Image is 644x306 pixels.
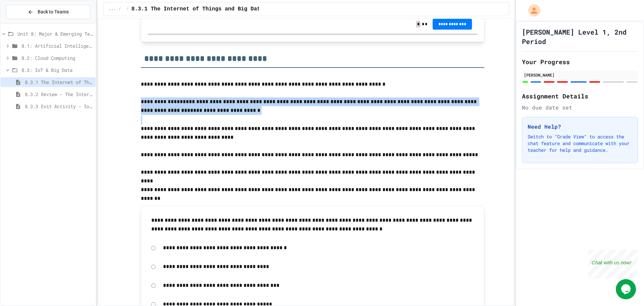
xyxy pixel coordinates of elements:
span: Back to Teams [38,8,69,15]
span: 8.2: Cloud Computing [21,54,93,61]
span: 8.3.2 Review - The Internet of Things and Big Data [25,91,93,98]
div: My Account [521,3,542,18]
span: ... [109,6,116,12]
iframe: chat widget [616,279,637,299]
span: 8.1: Artificial Intelligence Basics [21,42,93,49]
h2: Assignment Details [522,91,638,101]
span: / [126,6,129,12]
span: / [118,6,121,12]
span: Unit 8: Major & Emerging Technologies [17,30,93,37]
div: [PERSON_NAME] [524,72,636,78]
h1: [PERSON_NAME] Level 1, 2nd Period [522,27,638,46]
button: Back to Teams [6,5,90,19]
span: 8.3.3 Exit Activity - IoT Data Detective Challenge [25,103,93,110]
span: 8.3.1 The Internet of Things and Big Data: Our Connected Digital World [25,79,93,86]
p: Switch to "Grade View" to access the chat feature and communicate with your teacher for help and ... [528,133,632,154]
span: 8.3.1 The Internet of Things and Big Data: Our Connected Digital World [131,5,357,13]
div: No due date set [522,103,638,112]
h3: Need Help? [528,123,632,131]
iframe: chat widget [588,250,637,278]
span: 8.3: IoT & Big Data [21,67,93,74]
h2: Your Progress [522,57,638,67]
